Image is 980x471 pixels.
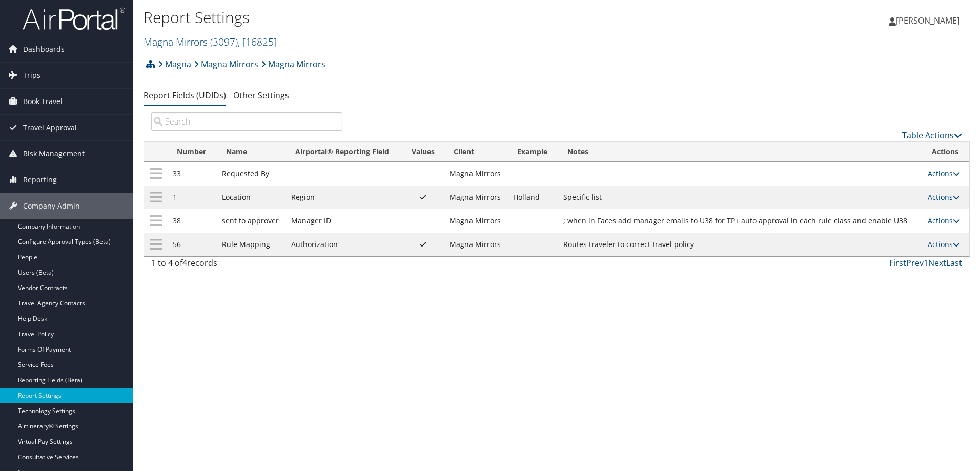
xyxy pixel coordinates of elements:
[217,233,286,256] td: Rule Mapping
[286,142,402,162] th: Airportal&reg; Reporting Field
[144,90,226,101] a: Report Fields (UDIDs)
[217,209,286,233] td: sent to approver
[168,209,217,233] td: 38
[889,5,970,36] a: [PERSON_NAME]
[902,130,962,141] a: Table Actions
[923,142,969,162] th: Actions
[144,35,277,49] a: Magna Mirrors
[238,35,277,49] span: , [ 16825 ]
[217,162,286,186] td: Requested By
[946,257,962,269] a: Last
[23,193,80,219] span: Company Admin
[151,112,342,131] input: Search
[217,142,286,162] th: Name
[23,89,63,114] span: Book Travel
[889,257,906,269] a: First
[182,257,187,269] span: 4
[286,209,402,233] td: Manager ID
[906,257,924,269] a: Prev
[286,233,402,256] td: Authorization
[558,209,923,233] td: ; when in Faces add manager emails to U38 for TP+ auto approval in each rule class and enable U38
[23,141,85,167] span: Risk Management
[168,233,217,256] td: 56
[444,142,508,162] th: Client
[558,142,923,162] th: Notes
[444,233,508,256] td: Magna Mirrors
[168,142,217,162] th: Number
[928,192,960,202] a: Actions
[928,169,960,178] a: Actions
[444,186,508,209] td: Magna Mirrors
[261,54,325,74] a: Magna Mirrors
[928,216,960,226] a: Actions
[558,233,923,256] td: Routes traveler to correct travel policy
[233,90,289,101] a: Other Settings
[928,239,960,249] a: Actions
[23,36,65,62] span: Dashboards
[23,7,125,31] img: airportal-logo.png
[168,162,217,186] td: 33
[168,186,217,209] td: 1
[23,167,57,193] span: Reporting
[210,35,238,49] span: ( 3097 )
[23,63,40,88] span: Trips
[144,142,168,162] th: : activate to sort column descending
[508,142,558,162] th: Example
[508,186,558,209] td: Holland
[444,209,508,233] td: Magna Mirrors
[144,7,695,28] h1: Report Settings
[402,142,444,162] th: Values
[896,15,959,26] span: [PERSON_NAME]
[444,162,508,186] td: Magna Mirrors
[286,186,402,209] td: Region
[217,186,286,209] td: Location
[924,257,928,269] a: 1
[558,186,923,209] td: Specific list
[23,115,77,140] span: Travel Approval
[194,54,258,74] a: Magna Mirrors
[151,257,342,274] div: 1 to 4 of records
[158,54,191,74] a: Magna
[928,257,946,269] a: Next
